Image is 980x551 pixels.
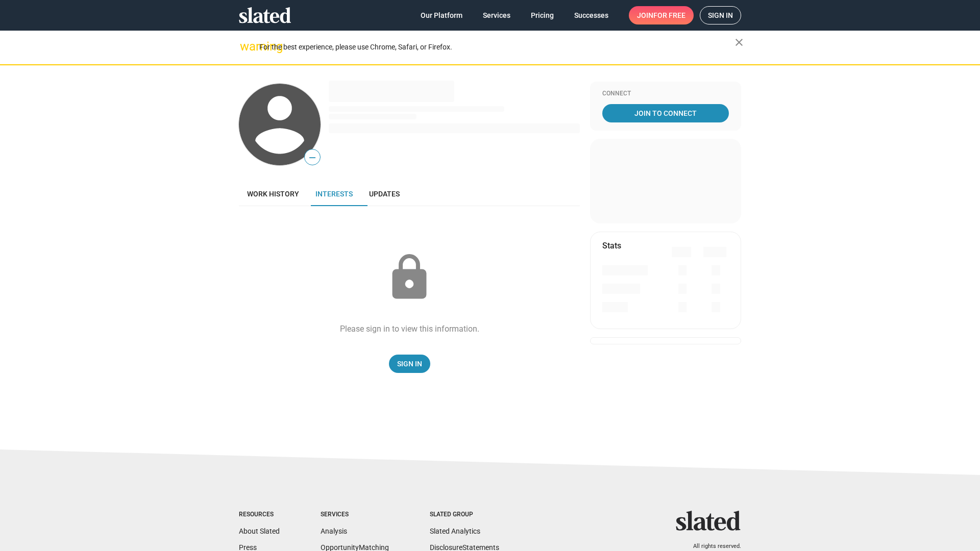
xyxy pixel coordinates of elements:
[239,182,307,206] a: Work history
[700,6,741,24] a: Sign in
[566,6,617,24] a: Successes
[531,6,554,24] span: Pricing
[321,527,347,535] a: Analysis
[321,511,389,519] div: Services
[475,6,519,24] a: Services
[340,323,479,334] div: Please sign in to view this information.
[412,6,471,24] a: Our Platform
[259,40,735,54] div: For the best experience, please use Chrome, Safari, or Firefox.
[361,182,408,206] a: Updates
[574,6,608,24] span: Successes
[602,240,621,251] mat-card-title: Stats
[389,355,430,373] a: Sign In
[604,104,727,122] span: Join To Connect
[483,6,510,24] span: Services
[247,190,299,198] span: Work history
[430,527,480,535] a: Slated Analytics
[384,252,435,303] mat-icon: lock
[708,7,733,24] span: Sign in
[733,36,745,48] mat-icon: close
[239,511,280,519] div: Resources
[523,6,562,24] a: Pricing
[629,6,694,24] a: Joinfor free
[397,355,422,373] span: Sign In
[430,511,499,519] div: Slated Group
[653,6,685,24] span: for free
[315,190,353,198] span: Interests
[421,6,462,24] span: Our Platform
[239,527,280,535] a: About Slated
[369,190,400,198] span: Updates
[307,182,361,206] a: Interests
[305,151,320,164] span: —
[602,90,729,98] div: Connect
[602,104,729,122] a: Join To Connect
[240,40,252,53] mat-icon: warning
[637,6,685,24] span: Join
